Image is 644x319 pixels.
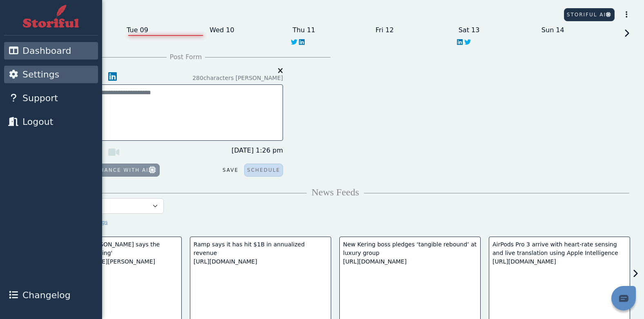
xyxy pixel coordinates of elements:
[224,146,283,155] span: [DATE] 1:26 pm
[492,240,626,266] div: AirPods Pro 3 arrive with heart-rate sensing and live translation using Apple Intelligence [URL][...
[220,164,241,176] button: Save
[4,286,98,304] a: Changelog
[124,24,207,37] div: Tue 09
[22,288,125,302] span: Changelog
[44,240,178,266] div: JPMorgan CEO [PERSON_NAME] says the economy 'is weakening' [URL][DOMAIN_NAME][PERSON_NAME]
[41,52,330,62] div: Post Form
[539,24,622,37] div: Sun 14
[86,219,108,225] a: Settings
[22,91,125,105] span: Support
[192,74,283,82] small: Twitter only allows up to 280 characters
[41,219,108,225] span: Add new feeds in
[373,24,456,37] div: Fri 12
[609,282,638,313] iframe: Chat
[41,186,629,198] h4: News Feeds
[207,24,290,37] div: Wed 10
[22,115,125,128] span: Logout
[194,240,328,266] div: Ramp says it has hit $1B in annualized revenue [URL][DOMAIN_NAME]
[22,4,80,29] img: Storiful Logo
[343,240,477,266] div: New Kering boss pledges ‘tangible rebound’ at luxury group [URL][DOMAIN_NAME]
[564,8,615,21] button: Storiful AI
[22,44,125,58] span: Dashboard
[4,66,98,83] a: Settings
[290,24,373,37] div: Thu 11
[4,42,98,60] a: Dashboard
[22,68,125,81] span: Settings
[456,24,539,37] div: Sat 13
[4,89,98,107] a: Support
